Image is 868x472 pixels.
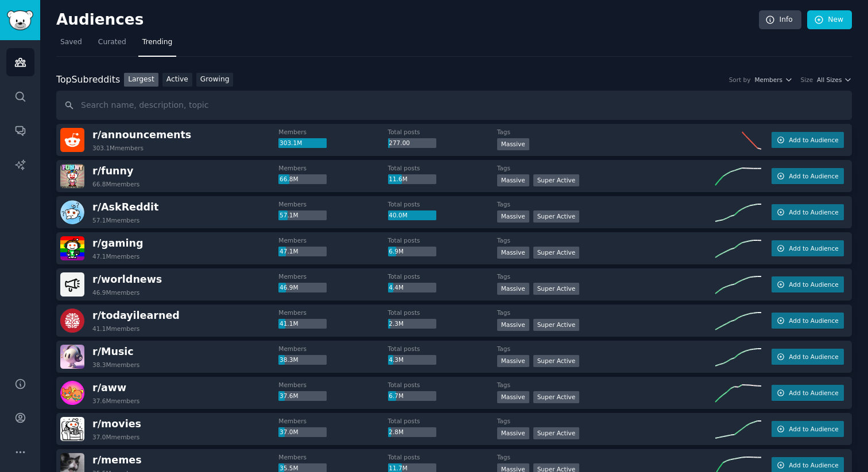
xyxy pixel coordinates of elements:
[92,129,191,141] span: r/ announcements
[388,138,436,149] div: 277.00
[789,353,838,361] span: Add to Audience
[388,319,436,329] div: 2.3M
[278,128,387,136] dt: Members
[772,168,844,184] button: Add to Audience
[388,236,497,244] dt: Total posts
[278,453,387,461] dt: Members
[92,418,141,430] span: r/ movies
[278,247,327,257] div: 47.1M
[92,310,180,321] span: r/ todayilearned
[92,433,139,441] div: 37.0M members
[497,138,529,150] div: Massive
[56,33,86,57] a: Saved
[533,427,580,439] div: Super Active
[497,283,529,295] div: Massive
[497,355,529,367] div: Massive
[56,73,120,87] div: Top Subreddits
[56,91,852,120] input: Search name, description, topic
[278,174,327,185] div: 66.8M
[729,76,751,84] div: Sort by
[789,425,838,433] span: Add to Audience
[388,210,436,221] div: 40.0M
[388,283,436,293] div: 4.4M
[388,200,497,208] dt: Total posts
[92,237,144,249] span: r/ gaming
[92,325,139,333] div: 41.1M members
[497,345,715,353] dt: Tags
[497,309,715,317] dt: Tags
[388,345,497,353] dt: Total posts
[817,76,852,84] button: All Sizes
[388,128,497,136] dt: Total posts
[497,247,529,259] div: Massive
[60,381,84,405] img: aww
[60,309,84,333] img: todayilearned
[388,417,497,425] dt: Total posts
[388,427,436,438] div: 2.8M
[278,309,387,317] dt: Members
[278,381,387,389] dt: Members
[772,240,844,256] button: Add to Audience
[278,236,387,244] dt: Members
[278,319,327,329] div: 41.1M
[388,381,497,389] dt: Total posts
[278,138,327,149] div: 303.1M
[60,37,82,48] span: Saved
[278,345,387,353] dt: Members
[533,319,580,331] div: Super Active
[754,76,792,84] button: Members
[60,164,84,188] img: funny
[162,73,192,87] a: Active
[60,417,84,441] img: movies
[92,288,139,297] div: 46.9M members
[60,128,84,152] img: announcements
[388,272,497,280] dt: Total posts
[388,453,497,461] dt: Total posts
[278,210,327,221] div: 57.1M
[92,454,142,466] span: r/ memes
[92,216,139,224] div: 57.1M members
[772,349,844,365] button: Add to Audience
[754,76,782,84] span: Members
[278,355,327,365] div: 38.3M
[497,417,715,425] dt: Tags
[388,174,436,185] div: 11.6M
[92,201,158,213] span: r/ AskReddit
[772,385,844,401] button: Add to Audience
[533,355,580,367] div: Super Active
[789,280,838,288] span: Add to Audience
[278,417,387,425] dt: Members
[801,76,813,84] div: Size
[497,164,715,172] dt: Tags
[92,397,139,405] div: 37.6M members
[278,391,327,401] div: 37.6M
[759,10,801,30] a: Info
[772,313,844,329] button: Add to Audience
[789,172,838,180] span: Add to Audience
[94,33,130,57] a: Curated
[772,276,844,292] button: Add to Audience
[278,164,387,172] dt: Members
[7,10,33,30] img: GummySearch logo
[789,461,838,469] span: Add to Audience
[497,210,529,223] div: Massive
[92,144,144,152] div: 303.1M members
[497,381,715,389] dt: Tags
[98,37,126,48] span: Curated
[533,210,580,223] div: Super Active
[56,11,759,29] h2: Audiences
[789,389,838,397] span: Add to Audience
[92,252,139,260] div: 47.1M members
[124,73,158,87] a: Largest
[497,272,715,280] dt: Tags
[60,345,84,369] img: Music
[92,361,139,369] div: 38.3M members
[60,200,84,224] img: AskReddit
[60,272,84,297] img: worldnews
[388,247,436,257] div: 6.9M
[388,309,497,317] dt: Total posts
[789,244,838,252] span: Add to Audience
[497,319,529,331] div: Massive
[196,73,234,87] a: Growing
[497,391,529,403] div: Massive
